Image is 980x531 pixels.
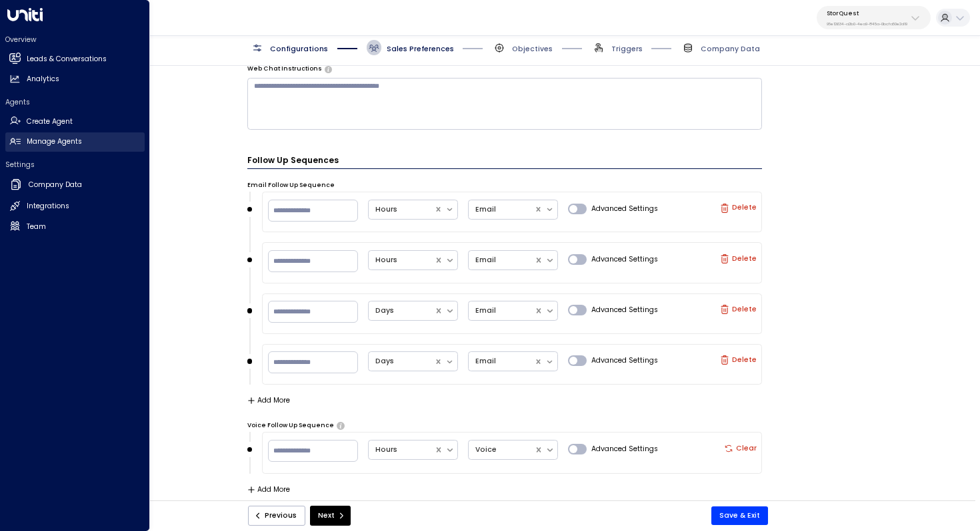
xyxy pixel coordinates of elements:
span: Advanced Settings [591,444,658,454]
h2: Agents [5,97,145,107]
h2: Integrations [27,201,69,212]
button: Add More [247,486,291,494]
h2: Create Agent [27,116,73,127]
h2: Overview [5,35,145,45]
a: Integrations [5,197,145,216]
span: Triggers [611,44,643,54]
button: Provide specific instructions for web chat conversations, such as tone, response style, informati... [325,66,332,73]
a: Team [5,217,145,236]
label: Delete [720,204,757,213]
button: Next [310,506,351,526]
button: StorQuest95e12634-a2b0-4ea9-845a-0bcfa50e2d19 [817,6,931,29]
h2: Manage Agents [27,136,82,147]
label: Delete [720,254,757,264]
p: 95e12634-a2b0-4ea9-845a-0bcfa50e2d19 [827,21,907,27]
label: Web Chat Instructions [247,65,322,74]
h2: Company Data [29,180,82,190]
label: Email Follow Up Sequence [247,181,335,190]
button: Save & Exit [711,506,768,525]
span: Advanced Settings [591,355,658,366]
h2: Settings [5,160,145,170]
button: Add More [247,397,291,405]
button: Set the frequency and timing of follow-up voice calls the copilot should make if there is no resp... [337,422,344,429]
a: Leads & Conversations [5,49,145,69]
a: Analytics [5,70,145,89]
p: StorQuest [827,9,907,17]
button: Previous [248,506,305,526]
label: Delete [720,355,757,365]
h2: Leads & Conversations [27,54,107,65]
label: Delete [720,305,757,314]
label: Voice Follow Up Sequence [247,421,334,431]
span: Configurations [270,44,328,54]
a: Create Agent [5,112,145,131]
h2: Analytics [27,74,59,85]
span: Objectives [512,44,553,54]
h2: Team [27,222,46,232]
span: Company Data [701,44,760,54]
span: Advanced Settings [591,204,658,214]
a: Manage Agents [5,132,145,152]
span: Advanced Settings [591,305,658,315]
h3: Follow Up Sequences [247,154,763,169]
span: Sales Preferences [387,44,454,54]
a: Company Data [5,174,145,196]
label: Clear [724,444,757,453]
span: Advanced Settings [591,254,658,265]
